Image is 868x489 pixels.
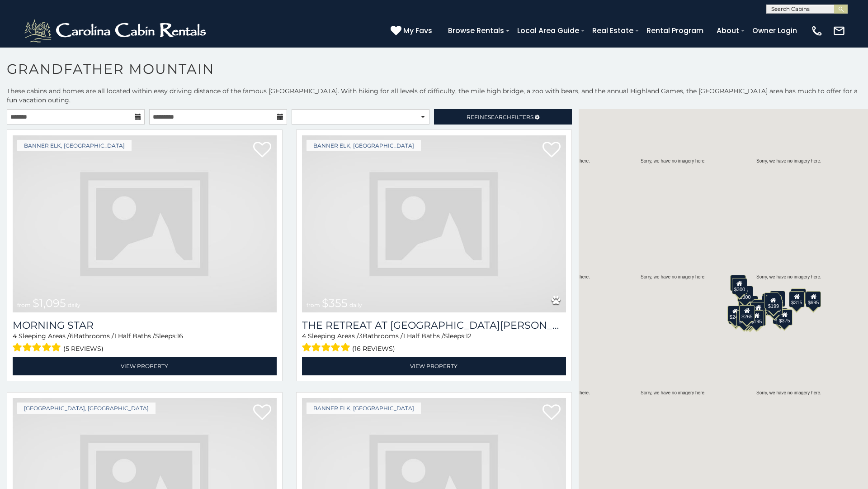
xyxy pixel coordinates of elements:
[302,319,566,331] a: The Retreat at [GEOGRAPHIC_DATA][PERSON_NAME]
[767,298,782,315] div: $195
[737,285,753,302] div: $300
[322,297,348,310] span: $355
[749,310,764,326] div: $195
[17,302,31,308] span: from
[13,357,277,375] a: View Property
[33,297,66,310] span: $1,095
[764,292,779,308] div: $325
[806,291,821,307] div: $695
[359,332,363,340] span: 3
[777,309,792,326] div: $375
[302,357,566,375] a: View Property
[403,332,444,340] span: 1 Half Baths /
[588,23,638,38] a: Real Estate
[736,310,752,326] div: $375
[253,141,271,160] a: Add to favorites
[13,135,277,312] img: dummy-image.jpg
[712,23,744,38] a: About
[466,332,472,340] span: 12
[302,135,566,312] img: dummy-image.jpg
[307,403,421,414] a: Banner Elk, [GEOGRAPHIC_DATA]
[738,295,758,312] div: $1,095
[772,307,788,324] div: $375
[542,403,561,422] a: Add to favorites
[68,302,80,308] span: daily
[17,140,132,151] a: Banner Elk, [GEOGRAPHIC_DATA]
[352,343,395,355] span: (16 reviews)
[739,305,755,321] div: $265
[253,403,271,422] a: Add to favorites
[732,278,747,294] div: $300
[730,275,745,291] div: $425
[13,319,277,331] a: Morning Star
[766,295,781,311] div: $199
[513,23,584,38] a: Local Area Guide
[70,332,74,340] span: 6
[17,403,156,414] a: [GEOGRAPHIC_DATA], [GEOGRAPHIC_DATA]
[750,310,765,326] div: $345
[434,109,572,125] a: RefineSearchFilters
[13,331,277,355] div: Sleeping Areas / Bathrooms / Sleeps:
[833,24,845,37] img: mail-regular-white.png
[13,332,17,340] span: 4
[789,291,804,307] div: $315
[302,319,566,331] h3: The Retreat at Mountain Meadows
[770,290,785,307] div: $485
[177,332,183,340] span: 16
[23,17,210,44] img: White-1-2.png
[307,140,421,151] a: Banner Elk, [GEOGRAPHIC_DATA]
[307,302,320,308] span: from
[391,25,434,37] a: My Favs
[63,343,104,355] span: (5 reviews)
[488,114,511,120] span: Search
[791,288,806,304] div: $675
[642,23,708,38] a: Rental Program
[467,114,533,120] span: Refine Filters
[403,25,432,36] span: My Favs
[748,23,802,38] a: Owner Login
[349,302,362,308] span: daily
[114,332,155,340] span: 1 Half Baths /
[750,302,766,318] div: $375
[443,23,509,38] a: Browse Rentals
[302,135,566,312] a: from $355 daily
[302,331,566,355] div: Sleeping Areas / Bathrooms / Sleeps:
[811,24,823,37] img: phone-regular-white.png
[13,135,277,312] a: from $1,095 daily
[727,306,743,322] div: $240
[302,332,306,340] span: 4
[753,299,768,316] div: $305
[542,141,561,160] a: Add to favorites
